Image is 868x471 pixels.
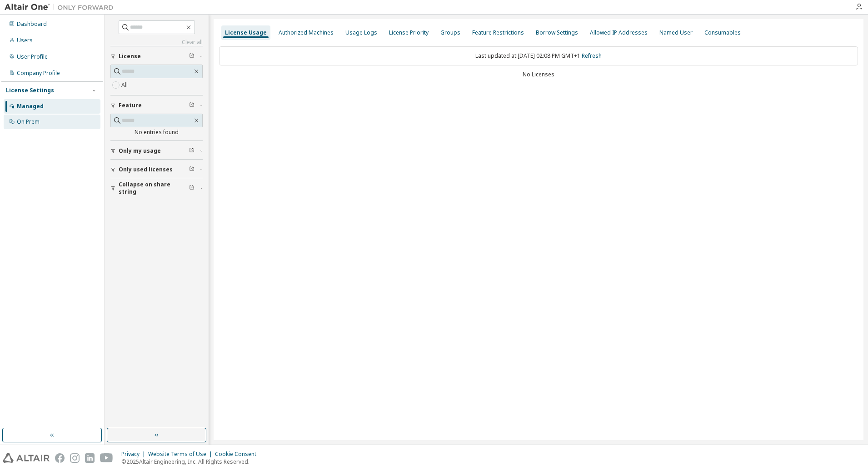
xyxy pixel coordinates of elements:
button: Only my usage [110,141,203,161]
div: License Usage [225,29,267,36]
div: Dashboard [17,20,47,28]
button: Feature [110,95,203,115]
span: Collapse on share string [119,181,189,195]
img: altair_logo.svg [3,453,50,463]
div: On Prem [17,118,40,125]
a: Clear all [110,39,203,46]
img: instagram.svg [70,453,80,463]
img: facebook.svg [55,453,65,463]
div: Last updated at: [DATE] 02:08 PM GMT+1 [219,46,858,65]
div: Allowed IP Addresses [590,29,648,36]
div: Feature Restrictions [472,29,524,36]
div: Users [17,37,33,44]
div: Consumables [704,29,741,36]
div: License Settings [6,87,54,94]
div: Company Profile [17,70,60,77]
div: Authorized Machines [279,29,334,36]
div: Cookie Consent [215,451,262,458]
div: Groups [440,29,460,36]
button: License [110,46,203,66]
span: Clear filter [189,102,195,109]
span: Clear filter [189,147,195,155]
span: Clear filter [189,166,195,173]
a: Refresh [582,52,602,60]
div: Usage Logs [345,29,377,36]
img: Altair One [5,3,118,12]
div: No Licenses [219,71,858,78]
div: User Profile [17,53,48,60]
label: All [121,80,130,90]
button: Collapse on share string [110,178,203,198]
span: Feature [119,102,142,109]
span: Clear filter [189,53,195,60]
div: Managed [17,103,44,110]
img: youtube.svg [100,453,113,463]
button: Only used licenses [110,160,203,180]
div: No entries found [110,129,203,136]
div: Borrow Settings [536,29,578,36]
p: © 2025 Altair Engineering, Inc. All Rights Reserved. [121,458,262,466]
div: License Priority [389,29,429,36]
span: Only my usage [119,147,161,155]
div: Named User [659,29,693,36]
span: Only used licenses [119,166,173,173]
img: linkedin.svg [85,453,95,463]
span: License [119,53,141,60]
span: Clear filter [189,185,195,192]
div: Website Terms of Use [148,451,215,458]
div: Privacy [121,451,148,458]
